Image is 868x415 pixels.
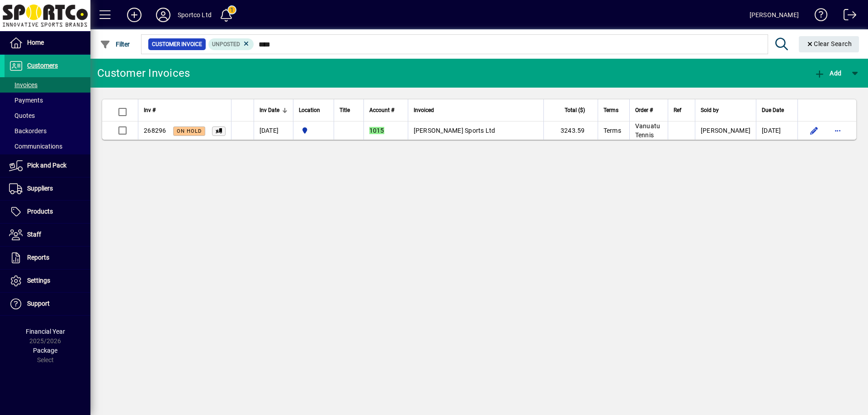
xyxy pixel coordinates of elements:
span: Sportco Ltd Warehouse [299,126,328,135]
span: Pick and Pack [27,162,66,169]
div: Total ($) [549,105,593,115]
span: [PERSON_NAME] [701,127,750,134]
span: Settings [27,277,50,284]
span: Products [27,208,53,215]
span: Staff [27,231,41,238]
div: Invoiced [414,105,538,115]
div: Location [299,105,328,115]
span: Location [299,105,320,115]
span: [PERSON_NAME] Sports Ltd [414,127,495,134]
span: Reports [27,254,49,261]
em: 1015 [369,127,384,134]
div: [PERSON_NAME] [750,8,799,22]
button: Profile [149,7,178,23]
button: Filter [98,36,132,52]
div: Due Date [762,105,792,115]
a: Payments [5,93,90,108]
td: 3243.59 [543,121,598,140]
a: Suppliers [5,177,90,200]
button: Add [120,7,149,23]
a: Quotes [5,108,90,123]
span: Package [33,347,57,354]
div: Title [340,105,358,115]
button: Clear [799,36,859,52]
a: Products [5,201,90,223]
span: Account # [369,105,394,115]
div: Sold by [701,105,750,115]
span: Terms [604,127,621,134]
span: Financial Year [26,328,65,335]
span: Unposted [212,41,240,47]
span: On hold [177,128,202,134]
td: [DATE] [254,121,293,140]
span: Vanuatu Tennis [635,122,660,139]
span: Customers [27,62,58,69]
a: Logout [837,2,857,31]
span: Customer Invoice [152,40,202,49]
button: Add [812,65,844,81]
a: Backorders [5,123,90,139]
span: Communications [9,143,62,150]
a: Staff [5,224,90,246]
span: Add [814,70,841,77]
mat-chip: Customer Invoice Status: Unposted [208,38,254,50]
a: Reports [5,247,90,269]
span: Home [27,39,44,46]
span: Quotes [9,112,35,119]
a: Knowledge Base [808,2,828,31]
span: Terms [604,105,618,115]
a: Support [5,293,90,315]
a: Pick and Pack [5,154,90,177]
span: Suppliers [27,185,53,192]
span: Support [27,300,50,307]
span: Due Date [762,105,784,115]
span: Invoices [9,81,38,89]
a: Invoices [5,77,90,93]
span: Inv Date [259,105,279,115]
span: Backorders [9,127,47,135]
div: Account # [369,105,402,115]
td: [DATE] [756,121,797,140]
span: Filter [100,41,130,48]
span: Clear Search [806,40,852,47]
span: Ref [674,105,681,115]
div: Inv # [144,105,226,115]
span: Title [340,105,350,115]
span: Invoiced [414,105,434,115]
div: Customer Invoices [97,66,190,80]
a: Settings [5,270,90,292]
span: Payments [9,97,43,104]
div: Ref [674,105,689,115]
div: Order # [635,105,662,115]
div: Inv Date [259,105,288,115]
span: Total ($) [565,105,585,115]
a: Home [5,32,90,54]
span: Order # [635,105,653,115]
button: Edit [807,123,821,138]
div: Sportco Ltd [178,8,212,22]
button: More options [830,123,845,138]
span: 268296 [144,127,166,134]
span: Sold by [701,105,719,115]
span: Inv # [144,105,156,115]
a: Communications [5,139,90,154]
